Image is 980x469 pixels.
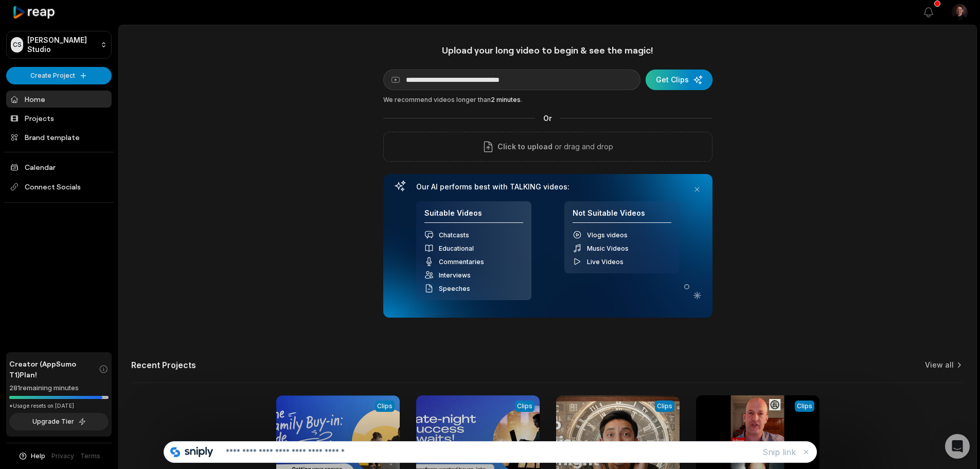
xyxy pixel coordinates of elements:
[9,402,109,410] div: *Usage resets on [DATE]
[646,70,712,90] button: Get Clips
[114,61,173,67] div: Keywords by Traffic
[9,413,109,430] button: Upgrade Tier
[16,27,25,35] img: website_grey.svg
[587,245,629,252] span: Music Videos
[39,61,92,67] div: Domain Overview
[439,285,470,292] span: Speeches
[491,96,521,103] span: 2 minutes
[28,60,36,68] img: tab_domain_overview_orange.svg
[497,141,553,153] span: Click to upload
[9,383,109,393] div: 281 remaining minutes
[131,360,196,370] h2: Recent Projects
[553,141,613,153] p: or drag and drop
[80,451,100,461] a: Terms
[6,159,112,176] a: Calendar
[31,451,45,461] span: Help
[416,182,680,192] h3: Our AI performs best with TALKING videos:
[6,67,112,84] button: Create Project
[424,209,523,223] h4: Suitable Videos
[6,129,112,146] a: Brand template
[439,231,469,239] span: Chatcasts
[11,37,23,53] div: CS
[535,113,560,124] span: Or
[6,110,112,127] a: Projects
[439,258,484,266] span: Commentaries
[587,231,628,239] span: Vlogs videos
[945,434,970,459] div: Open Intercom Messenger
[439,245,474,252] span: Educational
[6,178,112,196] span: Connect Socials
[573,209,671,223] h4: Not Suitable Videos
[383,95,712,105] div: We recommend videos longer than .
[27,27,113,35] div: Domain: [DOMAIN_NAME]
[383,44,712,56] h1: Upload your long video to begin & see the magic!
[16,16,25,25] img: logo_orange.svg
[29,16,50,25] div: v 4.0.25
[102,60,111,68] img: tab_keywords_by_traffic_grey.svg
[9,358,99,380] span: Creator (AppSumo T1) Plan!
[27,36,96,54] p: [PERSON_NAME] Studio
[439,271,471,279] span: Interviews
[587,258,623,266] span: Live Videos
[6,91,112,108] a: Home
[925,360,954,370] a: View all
[18,451,45,461] button: Help
[51,451,74,461] a: Privacy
